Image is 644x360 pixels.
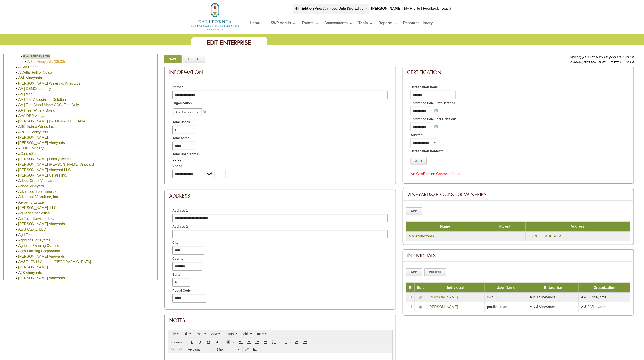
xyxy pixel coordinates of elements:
[530,305,555,309] span: A & J Vineyards
[579,283,630,292] td: Organization
[172,256,183,261] span: County
[15,201,18,204] img: Expand Aerovina Estate
[15,147,18,150] img: Expand ACORN Winery
[190,14,240,18] a: Home
[15,239,18,242] img: Expand Agriglobe Vineyards
[15,66,18,69] img: Expand A Bar Ranch
[171,332,176,336] span: File
[172,208,188,213] span: Address 1
[15,76,18,80] img: Expand A&L Vineyards
[18,179,56,183] a: Adobe Creek Vineyards
[406,207,422,215] a: Add
[403,250,634,262] div: Individuals
[15,271,18,275] img: Expand AJB Vineyards
[172,85,183,89] span: Name *
[188,347,208,352] span: Verdana
[18,265,48,269] a: [PERSON_NAME]
[225,339,236,346] div: Background color
[423,7,439,10] a: Feedback
[271,339,281,346] div: Bullet list
[403,188,634,201] div: Vineyards/Blocks or Wineries
[15,98,18,101] img: Expand AA | Test Association Deletion
[18,71,52,74] a: A Cellar Full of Noise
[18,222,65,226] a: [PERSON_NAME] Vineyards
[207,39,251,47] span: Edit Enterprise
[15,109,18,112] img: Expand AA | Test Winery Brand
[243,346,251,353] div: Insert/edit link
[15,174,18,177] img: Expand Adelaida Cellars Inc.
[411,157,427,165] a: Add
[18,119,87,123] a: [PERSON_NAME] [GEOGRAPHIC_DATA]
[487,295,504,299] span: swp03630
[419,305,422,309] img: Edit
[18,114,50,118] a: AAA DPR vineyards
[15,255,18,258] img: Expand Ahlstrand Vineyards
[164,55,181,63] a: Save
[18,217,54,220] a: Ag-Tech Services, Inc.
[18,233,32,237] a: Agri-Tec
[211,332,218,336] span: View
[18,76,42,80] a: A&L Vineyards
[15,136,18,139] img: Expand Abraham Vineyards
[18,276,65,280] a: [PERSON_NAME] Vineyards
[18,141,65,145] a: [PERSON_NAME] Vineyards
[402,4,404,14] div: |
[411,172,461,176] span: No Certification Contacts found
[315,7,367,10] a: View Archived Data (3rd Edition)
[15,233,18,237] img: Expand Agri-Tec
[197,339,204,346] div: Italic
[172,136,189,140] span: Total Acres
[434,125,438,128] img: Choose a date
[27,60,65,64] a: A & J Vineyards (36.00)
[172,120,190,124] span: Total Cases
[581,295,607,299] span: A & J Vineyards
[19,55,23,58] img: Collapse A & J Vineyards
[15,158,18,161] img: Expand Adair Family Wines
[172,224,188,229] span: Address 2
[205,339,212,346] div: Underline
[18,157,71,161] a: [PERSON_NAME] Family Wines
[282,339,292,346] div: Numbered list
[18,108,55,112] a: AA | Test Winery Brand
[24,60,27,64] img: Expand A & J Vineyards (36.00)
[15,103,18,107] img: Expand AA | Test Stand Alone CCC -Test Only
[18,81,80,85] a: [PERSON_NAME] Winery & Vineyards
[434,109,438,112] img: Choose a date
[196,332,204,336] span: Insert
[18,146,44,150] a: ACORN Winery
[18,255,65,258] a: [PERSON_NAME] Vineyards
[18,271,42,275] a: AJB Vineyards
[302,20,314,28] a: Events
[169,346,176,353] div: Undo
[406,268,422,276] a: Add
[484,222,525,231] td: Parent
[257,332,264,336] span: Tools
[23,54,50,58] a: A & J Vineyards
[569,55,634,64] span: Created by [PERSON_NAME] on [DATE] 10:43:24 AM Modified by [PERSON_NAME] on [DATE] 9:14:00 AM
[188,339,196,346] div: Bold
[528,234,564,238] a: [STREET_ADDRESS]
[406,222,484,231] td: Name
[172,101,192,105] span: Organization
[214,339,225,346] div: Text color
[485,283,527,292] td: User Name
[242,332,249,336] span: Table
[18,65,39,69] a: A Bar Ranch
[15,152,18,156] img: Expand aCure eState
[18,135,48,139] a: [PERSON_NAME]
[253,339,261,346] div: Align right
[261,339,269,346] div: Justify
[403,20,433,28] a: Resource Library
[411,85,439,89] span: Certification Code:
[271,20,291,28] a: SWP Admin
[18,168,71,172] a: [PERSON_NAME] Vineyard LLC
[15,168,18,172] img: Expand Adams Vineyard LLC
[15,260,18,264] img: Expand AHST 173 LLC d.b.a. Domaine Helena
[18,211,50,215] a: Ag Tech Specialties
[251,346,259,353] div: Insert/edit image
[177,346,184,353] div: Redo
[172,164,182,169] span: Phone
[18,227,46,231] a: AgIS Capital LLC
[379,20,392,28] a: Reports
[411,101,456,105] span: Enterprise Date First Certified:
